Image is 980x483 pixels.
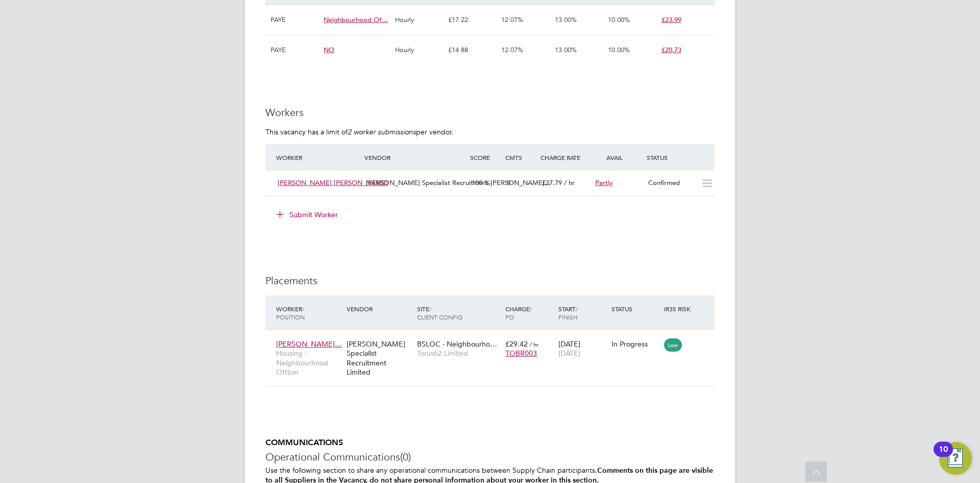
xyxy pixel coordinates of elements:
[501,15,523,24] span: 12.07%
[417,349,500,358] span: Torus62 Limited
[269,206,346,223] button: Submit Worker
[324,45,334,54] span: NO
[446,35,499,65] div: £14.88
[609,300,662,318] div: Status
[274,300,344,326] div: Worker
[505,339,528,349] span: £29.42
[661,300,697,318] div: IR35 Risk
[276,339,342,349] span: [PERSON_NAME]…
[472,178,482,187] span: 100
[530,340,538,348] span: / hr
[939,442,972,475] button: Open Resource Center, 10 new notifications
[542,178,562,187] span: £27.79
[501,45,523,54] span: 12.07%
[555,15,577,24] span: 13.00%
[414,300,503,326] div: Site
[611,339,659,349] div: In Progress
[644,148,715,167] div: Status
[446,5,499,35] div: £17.22
[664,338,682,352] span: Low
[366,178,551,187] span: [PERSON_NAME] Specialist Recruitment [PERSON_NAME]…
[362,148,468,167] div: Vendor
[558,305,578,321] span: / Finish
[591,148,644,167] div: Avail
[344,334,414,382] div: [PERSON_NAME] Specialist Recruitment Limited
[274,334,715,342] a: [PERSON_NAME]…Housing - Neighbourhood Officer[PERSON_NAME] Specialist Recruitment LimitedBSLOC - ...
[661,15,681,24] span: £23.99
[348,127,416,136] em: 2 worker submissions
[265,127,715,136] p: This vacancy has a limit of per vendor.
[564,178,575,187] span: / hr
[278,178,388,187] span: [PERSON_NAME] [PERSON_NAME]
[503,300,556,326] div: Charge
[268,35,321,65] div: PAYE
[608,45,630,54] span: 10.00%
[595,178,613,187] span: Partly
[555,45,577,54] span: 13.00%
[265,450,715,464] h3: Operational Communications
[268,5,321,35] div: PAYE
[393,5,446,35] div: Hourly
[505,349,537,358] span: TOBR003
[507,178,510,187] span: 0
[265,438,715,448] h5: COMMUNICATIONS
[503,148,538,167] div: Cmts
[538,148,591,167] div: Charge Rate
[417,339,497,349] span: BSLOC - Neighbourho…
[265,274,715,287] h3: Placements
[556,334,609,363] div: [DATE]
[505,305,532,321] span: / PO
[274,148,362,167] div: Worker
[558,349,580,358] span: [DATE]
[344,300,414,318] div: Vendor
[276,305,305,321] span: / Position
[417,305,462,321] span: / Client Config
[644,175,697,192] div: Confirmed
[608,15,630,24] span: 10.00%
[661,45,681,54] span: £20.73
[265,106,715,119] h3: Workers
[393,35,446,65] div: Hourly
[556,300,609,326] div: Start
[939,449,948,463] div: 10
[276,349,341,377] span: Housing - Neighbourhood Officer
[400,450,411,464] span: (0)
[324,15,388,24] span: Neighbourhood Of…
[468,148,503,167] div: Score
